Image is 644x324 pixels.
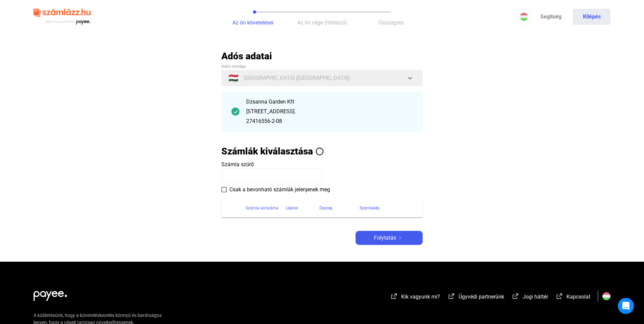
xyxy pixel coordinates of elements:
div: Összeg [319,204,360,212]
img: arrow-right-white [396,236,404,240]
button: Kilépés [573,9,610,25]
a: Segítség [532,9,570,25]
span: [GEOGRAPHIC_DATA] ([GEOGRAPHIC_DATA]) [244,74,350,82]
span: 🇭🇺 [228,74,238,82]
span: Csak a bevonható számlák jelenjenek meg [229,186,330,194]
img: checkmark-darker-green-circle [231,108,239,116]
div: Lejárat [286,204,298,212]
span: Kapcsolat [567,294,590,300]
button: 🇭🇺[GEOGRAPHIC_DATA] ([GEOGRAPHIC_DATA]) [221,70,423,86]
div: 27416556-2-08 [246,117,413,125]
img: external-link-white [555,293,563,300]
span: Ügyvédi partnerünk [459,294,504,300]
span: Jogi háttér [523,294,548,300]
button: HU [516,9,532,25]
div: Számla sorszáma [246,204,286,212]
h2: Adós adatai [221,50,423,62]
a: external-link-whiteÜgyvédi partnerünk [447,295,504,301]
div: Dzsanna Garden Kft [246,98,413,106]
span: Kik vagyunk mi? [401,294,440,300]
span: Folytatás [374,234,396,242]
span: Az ön követelései [232,19,273,26]
span: Összegzés [378,19,404,26]
div: Számlakép [360,204,380,212]
img: external-link-white [512,293,520,300]
img: HU [520,13,528,21]
img: HU.svg [602,292,610,300]
img: external-link-white [390,293,398,300]
div: Open Intercom Messenger [618,298,634,314]
img: szamlazzhu-logo [34,6,91,28]
div: Lejárat [286,204,319,212]
button: Folytatásarrow-right-white [356,231,423,245]
div: Összeg [319,204,332,212]
img: white-payee-white-dot.svg [34,287,67,301]
span: Számla szűrő [221,161,254,168]
a: external-link-whiteJogi háttér [512,295,548,301]
a: external-link-whiteKik vagyunk mi? [390,295,440,301]
div: Számla sorszáma [246,204,278,212]
div: Számlakép [360,204,415,212]
a: external-link-whiteKapcsolat [555,295,590,301]
img: external-link-white [447,293,455,300]
h2: Számlák kiválasztása [221,145,313,157]
span: Adós országa [221,64,246,69]
span: Az ön cége (Hitelező) [297,19,347,26]
div: [STREET_ADDRESS]. [246,108,413,116]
